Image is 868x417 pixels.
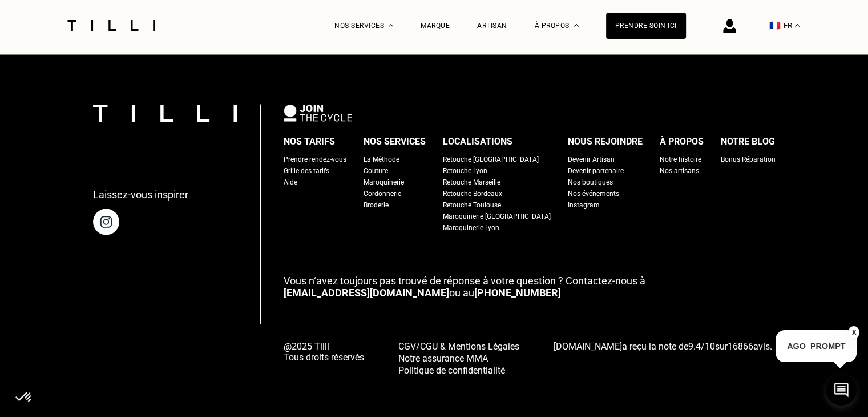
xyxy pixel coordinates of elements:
[93,189,188,201] p: Laissez-vous inspirer
[284,105,352,122] img: logo Join The Cycle
[723,19,736,33] img: icône connexion
[398,352,519,364] a: Notre assurance MMA
[93,209,119,235] img: page instagram de Tilli une retoucherie à domicile
[93,105,237,122] img: logo Tilli
[568,188,619,199] a: Nos événements
[364,177,404,188] a: Maroquinerie
[721,154,776,165] a: Bonus Réparation
[284,352,364,363] span: Tous droits réservés
[688,341,715,352] span: /
[398,341,519,352] span: CGV/CGU & Mentions Légales
[688,341,701,352] span: 9.4
[477,22,507,30] a: Artisan
[443,188,502,199] a: Retouche Bordeaux
[769,20,781,31] span: 🇫🇷
[474,287,561,299] a: [PHONE_NUMBER]
[421,22,450,30] a: Marque
[284,133,335,150] div: Nos tarifs
[443,199,501,211] a: Retouche Toulouse
[398,353,488,364] span: Notre assurance MMA
[398,340,519,352] a: CGV/CGU & Mentions Légales
[284,154,346,165] a: Prendre rendez-vous
[443,133,512,150] div: Localisations
[568,154,615,165] a: Devenir Artisan
[574,24,579,27] img: Menu déroulant à propos
[284,287,449,299] a: [EMAIL_ADDRESS][DOMAIN_NAME]
[364,188,401,199] a: Cordonnerie
[63,20,159,31] img: Logo du service de couturière Tilli
[443,222,499,234] a: Maroquinerie Lyon
[848,326,859,339] button: X
[443,211,551,222] a: Maroquinerie [GEOGRAPHIC_DATA]
[568,133,643,150] div: Nous rejoindre
[398,364,519,376] a: Politique de confidentialité
[721,133,775,150] div: Notre blog
[568,165,624,177] a: Devenir partenaire
[660,165,699,177] a: Nos artisans
[284,165,329,177] a: Grille des tarifs
[568,199,600,211] a: Instagram
[284,275,645,287] span: Vous n‘avez toujours pas trouvé de réponse à votre question ? Contactez-nous à
[398,365,505,376] span: Politique de confidentialité
[364,199,389,211] a: Broderie
[284,177,297,188] a: Aide
[284,275,776,299] p: ou au
[389,24,393,27] img: Menu déroulant
[443,165,487,177] a: Retouche Lyon
[284,341,364,352] span: @2025 Tilli
[554,341,772,352] span: a reçu la note de sur avis.
[443,154,539,165] a: Retouche [GEOGRAPHIC_DATA]
[728,341,753,352] span: 16866
[776,330,857,362] p: AGO_PROMPT
[554,341,622,352] span: [DOMAIN_NAME]
[660,154,701,165] a: Notre histoire
[364,165,388,177] a: Couture
[705,341,715,352] span: 10
[568,177,613,188] a: Nos boutiques
[443,177,500,188] a: Retouche Marseille
[606,13,686,39] a: Prendre soin ici
[660,133,704,150] div: À propos
[795,24,800,27] img: menu déroulant
[364,133,426,150] div: Nos services
[364,154,399,165] a: La Méthode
